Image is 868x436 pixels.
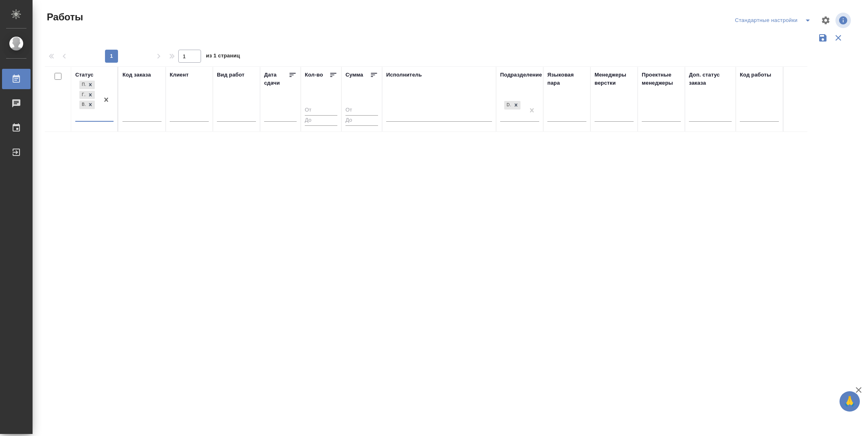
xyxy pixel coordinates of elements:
div: Код работы [740,71,771,79]
div: Доп. статус заказа [689,71,732,87]
div: DTPlight [503,100,521,110]
div: Кол-во [305,71,323,79]
div: Проектные менеджеры [642,71,681,87]
input: До [305,115,337,125]
div: Менеджеры верстки [595,71,634,87]
span: 🙏 [843,393,857,410]
div: Код заказа [122,71,151,79]
div: Готов к работе [79,91,86,99]
div: Исполнитель [386,71,422,79]
div: Подбор, Готов к работе, В работе [79,80,96,90]
input: От [305,105,337,116]
div: Сумма [345,71,363,79]
span: Настроить таблицу [816,11,835,30]
div: Клиент [170,71,188,79]
span: Работы [45,11,83,24]
div: DTPlight [504,101,512,110]
div: Подбор, Готов к работе, В работе [79,100,96,110]
div: Языковая пара [547,71,586,87]
div: В работе [79,101,86,109]
div: split button [733,14,816,27]
input: От [345,105,378,116]
div: Подразделение [500,71,542,79]
span: из 1 страниц [206,51,240,63]
button: Сбросить фильтры [831,30,846,46]
button: Сохранить фильтры [815,30,831,46]
div: Вид работ [217,71,245,79]
input: До [345,115,378,125]
div: Подбор [79,81,86,89]
span: Посмотреть информацию [835,13,853,28]
div: Дата сдачи [264,71,289,87]
div: Подбор, Готов к работе, В работе [79,90,96,100]
div: Статус [75,71,94,79]
button: 🙏 [840,391,860,412]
